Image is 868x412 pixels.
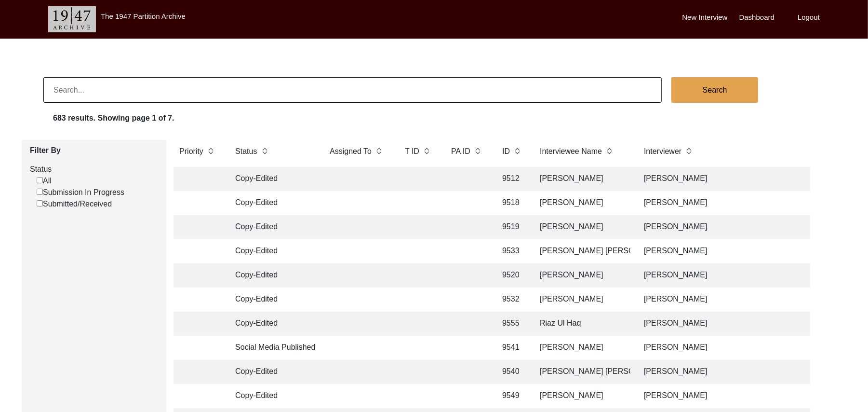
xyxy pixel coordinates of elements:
td: [PERSON_NAME] [PERSON_NAME] [534,239,630,263]
label: Interviewee Name [540,146,602,157]
td: [PERSON_NAME] [534,263,630,288]
input: Search... [43,77,662,103]
td: [PERSON_NAME] [534,167,630,191]
label: Status [235,146,257,157]
td: [PERSON_NAME] [638,384,807,408]
img: sort-button.png [514,146,521,156]
label: Assigned To [330,146,372,157]
td: 9541 [496,336,526,360]
td: [PERSON_NAME] [638,336,807,360]
img: sort-button.png [375,146,382,156]
td: 9540 [496,360,526,384]
label: Interviewer [644,146,681,157]
td: 9533 [496,239,526,263]
img: sort-button.png [261,146,268,156]
label: Priority [179,146,203,157]
img: sort-button.png [606,146,613,156]
label: All [37,175,52,187]
td: Copy-Edited [229,263,316,288]
td: [PERSON_NAME] [534,288,630,312]
input: All [37,177,43,183]
img: sort-button.png [685,146,692,156]
label: ID [502,146,510,157]
label: Dashboard [739,12,775,23]
td: [PERSON_NAME] [534,215,630,239]
label: The 1947 Partition Archive [101,12,186,20]
td: 9532 [496,288,526,312]
td: 9555 [496,312,526,336]
td: [PERSON_NAME] [638,312,807,336]
label: Logout [798,12,820,23]
td: [PERSON_NAME] [534,336,630,360]
label: Filter By [30,145,159,156]
button: Search [671,77,758,103]
td: [PERSON_NAME] [638,288,807,312]
td: [PERSON_NAME] [638,239,807,263]
img: sort-button.png [423,146,430,156]
img: sort-button.png [474,146,481,156]
td: Copy-Edited [229,312,316,336]
td: Copy-Edited [229,360,316,384]
td: Copy-Edited [229,384,316,408]
img: sort-button.png [207,146,214,156]
td: Copy-Edited [229,215,316,239]
td: [PERSON_NAME] [PERSON_NAME] [534,360,630,384]
td: [PERSON_NAME] [638,215,807,239]
td: [PERSON_NAME] [638,263,807,288]
td: [PERSON_NAME] [638,360,807,384]
label: 683 results. Showing page 1 of 7. [53,112,174,124]
td: 9518 [496,191,526,215]
label: T ID [405,146,419,157]
td: [PERSON_NAME] [534,191,630,215]
img: header-logo.png [48,6,96,32]
label: PA ID [451,146,470,157]
td: 9512 [496,167,526,191]
td: Copy-Edited [229,191,316,215]
label: New Interview [682,12,728,23]
td: Copy-Edited [229,239,316,263]
td: Copy-Edited [229,167,316,191]
td: [PERSON_NAME] [534,384,630,408]
label: Submitted/Received [37,198,112,210]
td: Copy-Edited [229,288,316,312]
td: 9519 [496,215,526,239]
td: [PERSON_NAME] [638,191,807,215]
td: 9549 [496,384,526,408]
label: Submission In Progress [37,187,124,198]
td: Social Media Published [229,336,316,360]
input: Submission In Progress [37,189,43,195]
input: Submitted/Received [37,200,43,206]
td: Riaz Ul Haq [534,312,630,336]
td: 9520 [496,263,526,288]
label: Status [30,164,159,175]
td: [PERSON_NAME] [638,167,807,191]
